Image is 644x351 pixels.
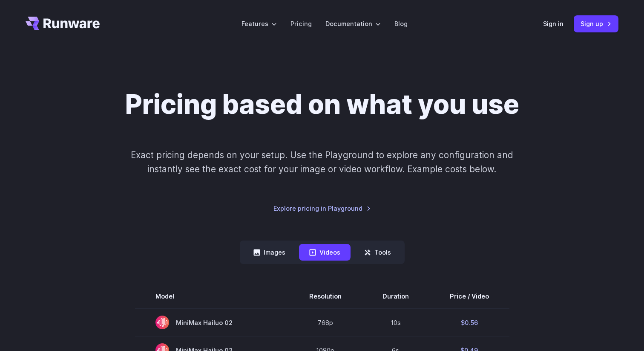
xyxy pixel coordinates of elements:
td: $0.56 [429,308,509,336]
td: 10s [362,308,429,336]
th: Model [135,284,289,308]
button: Images [243,244,296,261]
a: Explore pricing in Playground [273,203,371,213]
th: Duration [362,284,429,308]
td: 768p [289,308,362,336]
p: Exact pricing depends on your setup. Use the Playground to explore any configuration and instantl... [115,148,529,177]
label: Features [241,19,277,29]
button: Videos [299,244,351,261]
a: Blog [394,19,408,29]
a: Pricing [290,19,312,29]
th: Resolution [289,284,362,308]
span: MiniMax Hailuo 02 [155,316,268,329]
a: Sign in [543,19,563,29]
label: Documentation [325,19,381,29]
button: Tools [354,244,401,261]
a: Sign up [574,15,618,32]
h1: Pricing based on what you use [125,89,519,121]
th: Price / Video [429,284,509,308]
a: Go to / [26,17,100,30]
